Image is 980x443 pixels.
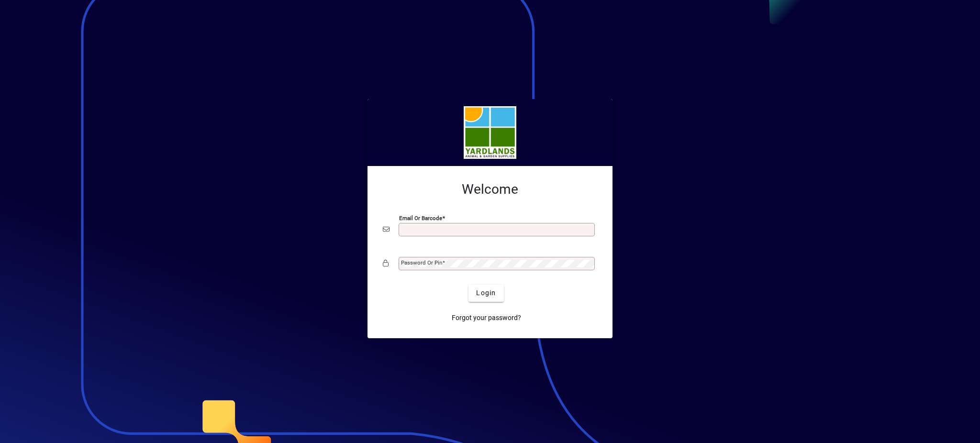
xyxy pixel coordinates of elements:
[468,285,503,302] button: Login
[401,259,442,266] mat-label: Password or Pin
[476,288,496,298] span: Login
[399,214,442,221] mat-label: Email or Barcode
[452,313,521,323] span: Forgot your password?
[448,310,525,327] a: Forgot your password?
[383,181,597,198] h2: Welcome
